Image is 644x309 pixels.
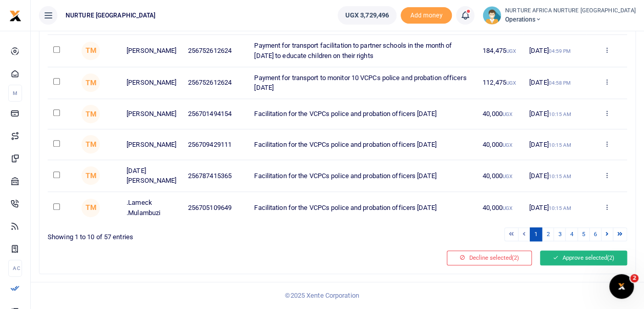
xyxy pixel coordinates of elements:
img: logo-small [9,10,22,22]
span: Timothy Makumbi [81,135,100,153]
li: Toup your wallet [401,7,452,24]
iframe: Intercom live chat [609,274,634,299]
small: UGX [503,111,512,117]
li: Wallet ballance [334,6,401,25]
a: 6 [589,227,601,241]
td: 256752612624 [182,67,249,99]
li: M [8,85,22,102]
td: 256752612624 [182,35,249,67]
a: UGX 3,729,496 [338,6,397,25]
a: 1 [530,227,542,241]
td: [PERSON_NAME] [121,67,182,99]
small: UGX [506,80,516,86]
span: UGX 3,729,496 [345,10,389,21]
span: Timothy Makumbi [81,166,100,185]
small: NURTURE AFRICA NURTURE [GEOGRAPHIC_DATA] [505,7,636,15]
span: Timothy Makumbi [81,73,100,92]
small: 10:15 AM [548,173,571,179]
span: Timothy Makumbi [81,105,100,123]
td: [PERSON_NAME] [121,129,182,160]
td: 256705109649 [182,192,249,223]
span: Add money [401,7,452,24]
td: Facilitation for the VCPCs police and probation officers [DATE] [248,192,477,223]
small: 10:15 AM [548,142,571,148]
button: Approve selected(2) [540,250,627,265]
td: [DATE] [524,67,586,99]
span: NURTURE [GEOGRAPHIC_DATA] [61,11,160,20]
td: [PERSON_NAME] [121,99,182,129]
small: 04:59 PM [548,48,571,54]
td: [DATE] [524,160,586,192]
td: [DATE] [524,99,586,129]
a: 5 [577,227,590,241]
a: 4 [565,227,577,241]
td: [DATE] [524,35,586,67]
small: UGX [503,142,512,148]
td: .Lameck .Mulambuzi [121,192,182,223]
td: Payment for transport facilitation to partner schools in the month of [DATE] to educate children ... [248,35,477,67]
img: profile-user [483,6,501,25]
small: UGX [503,205,512,211]
td: 40,000 [477,160,524,192]
td: 256709429111 [182,129,249,160]
span: Timothy Makumbi [81,42,100,60]
td: 40,000 [477,192,524,223]
td: 112,475 [477,67,524,99]
a: Add money [401,11,452,18]
small: UGX [503,173,512,179]
td: Payment for transport to monitor 10 VCPCs police and probation officers [DATE] [248,67,477,99]
td: 256701494154 [182,99,249,129]
span: (2) [512,254,519,261]
td: 40,000 [477,129,524,160]
td: 184,475 [477,35,524,67]
small: 10:15 AM [548,205,571,211]
td: [DATE][PERSON_NAME] [121,160,182,192]
span: 2 [630,274,638,282]
li: Ac [8,260,22,277]
div: Showing 1 to 10 of 57 entries [48,226,334,242]
td: Facilitation for the VCPCs police and probation officers [DATE] [248,99,477,129]
td: [PERSON_NAME] [121,35,182,67]
small: 10:15 AM [548,111,571,117]
td: [DATE] [524,129,586,160]
a: 3 [553,227,566,241]
span: Timothy Makumbi [81,199,100,217]
span: (2) [607,254,614,261]
button: Decline selected(2) [447,250,532,265]
td: 40,000 [477,99,524,129]
a: logo-small logo-large logo-large [9,11,22,19]
small: UGX [506,48,516,54]
a: 2 [542,227,554,241]
small: 04:58 PM [548,80,571,86]
span: Operations [505,15,636,24]
td: [DATE] [524,192,586,223]
td: 256787415365 [182,160,249,192]
td: Facilitation for the VCPCs police and probation officers [DATE] [248,160,477,192]
td: Facilitation for the VCPCs police and probation officers [DATE] [248,129,477,160]
a: profile-user NURTURE AFRICA NURTURE [GEOGRAPHIC_DATA] Operations [483,6,636,25]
